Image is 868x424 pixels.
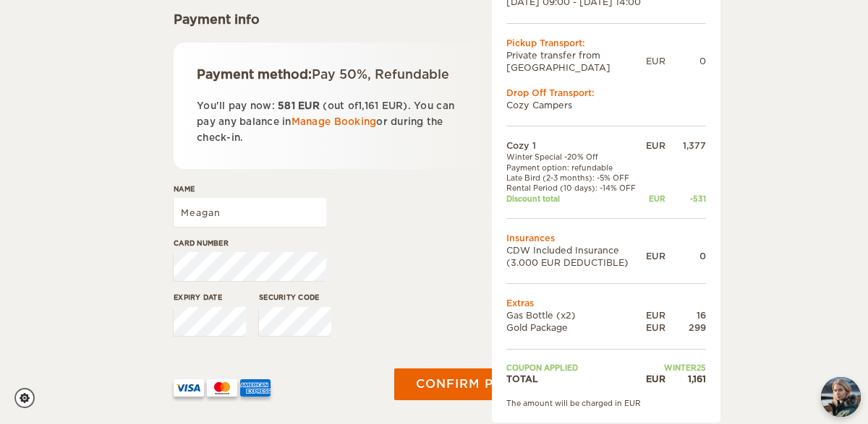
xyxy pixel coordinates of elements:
td: Late Bird (2-3 months): -5% OFF [506,173,646,183]
div: 16 [665,309,706,321]
p: You'll pay now: (out of ). You can pay any balance in or during the check-in. [197,98,464,146]
div: -531 [665,194,706,204]
td: Coupon applied [506,363,646,373]
span: Pay 50%, Refundable [312,67,449,82]
td: Gas Bottle (x2) [506,309,646,321]
label: Expiry date [174,292,246,303]
label: Security code [259,292,331,303]
span: 1,161 [358,100,378,111]
img: Freyja at Cozy Campers [821,377,861,417]
div: Drop Off Transport: [506,87,706,99]
a: Manage Booking [292,116,377,127]
div: 1,377 [665,139,706,152]
div: EUR [646,139,665,152]
td: Rental Period (10 days): -14% OFF [506,183,646,193]
div: EUR [646,373,665,385]
td: Winter Special -20% Off [506,152,646,162]
div: Payment info [174,11,488,28]
td: Cozy Campers [506,99,706,111]
td: Discount total [506,194,646,204]
button: chat-button [821,377,861,417]
img: VISA [174,379,204,397]
div: EUR [646,55,665,67]
div: Pickup Transport: [506,37,706,49]
div: 0 [665,55,706,67]
td: Insurances [506,232,706,244]
td: Private transfer from [GEOGRAPHIC_DATA] [506,49,646,74]
td: CDW Included Insurance (3.000 EUR DEDUCTIBLE) [506,244,646,269]
td: Cozy 1 [506,139,646,152]
div: Payment method: [197,66,464,83]
label: Card number [174,238,326,248]
a: Cookie settings [14,388,44,408]
div: EUR [646,194,665,204]
div: EUR [646,309,665,321]
td: Extras [506,297,706,309]
div: 1,161 [665,373,706,385]
span: EUR [298,100,320,111]
div: 299 [665,321,706,334]
span: EUR [382,100,404,111]
div: EUR [646,321,665,334]
td: Gold Package [506,321,646,334]
td: WINTER25 [646,363,706,373]
div: EUR [646,250,665,262]
button: Confirm payment [394,368,571,400]
label: Name [174,183,326,194]
td: Payment option: refundable [506,163,646,173]
div: 0 [665,250,706,262]
img: mastercard [207,379,237,397]
img: AMEX [240,379,271,397]
td: TOTAL [506,373,646,385]
div: The amount will be charged in EUR [506,398,706,408]
span: 581 [278,100,295,111]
